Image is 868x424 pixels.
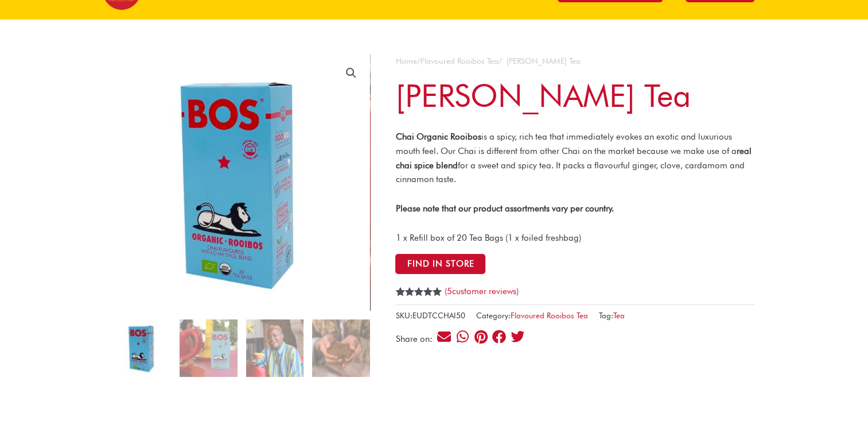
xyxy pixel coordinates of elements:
[395,130,754,187] p: is a spicy, rich tea that immediately evokes an exotic and luxurious mouth feel. Our Chai is diff...
[312,319,369,377] img: Chai Rooibos Tea - Image 4
[613,311,624,320] a: Tea
[395,56,417,65] a: Home
[395,146,751,171] strong: real chai spice blend
[114,319,171,377] img: Chai Rooibos Tea
[598,309,624,323] span: Tag:
[246,319,303,377] img: Chai Rooibos Tea - Image 3
[444,286,518,296] a: (5customer reviews)
[510,329,526,345] div: Share on twitter
[395,309,465,323] span: SKU:
[395,132,481,142] b: Chai Organic Rooibos
[437,329,452,345] div: Share on email
[420,56,498,65] a: Flavoured Rooibos Tea
[412,311,465,320] span: EUDTCCHAI50
[395,254,485,274] button: Find in Store
[180,319,237,377] img: Chai Rooibos Tea - Image 2
[395,54,754,68] nav: Breadcrumb
[473,329,489,345] div: Share on pinterest
[455,329,470,345] div: Share on whatsapp
[114,54,370,311] img: Chai Rooibos Tea
[341,63,361,83] a: View full-screen image gallery
[395,335,436,344] div: Share on:
[395,287,442,335] span: Rated out of 5 based on customer ratings
[395,231,754,245] p: 1 x Refill box of 20 Tea Bags (1 x foiled freshbag)
[446,286,451,296] span: 5
[395,76,754,114] h1: [PERSON_NAME] Tea
[395,203,613,214] strong: Please note that our product assortments vary per country.
[510,311,587,320] a: Flavoured Rooibos Tea
[476,309,587,323] span: Category:
[395,287,400,309] span: 5
[492,329,507,345] div: Share on facebook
